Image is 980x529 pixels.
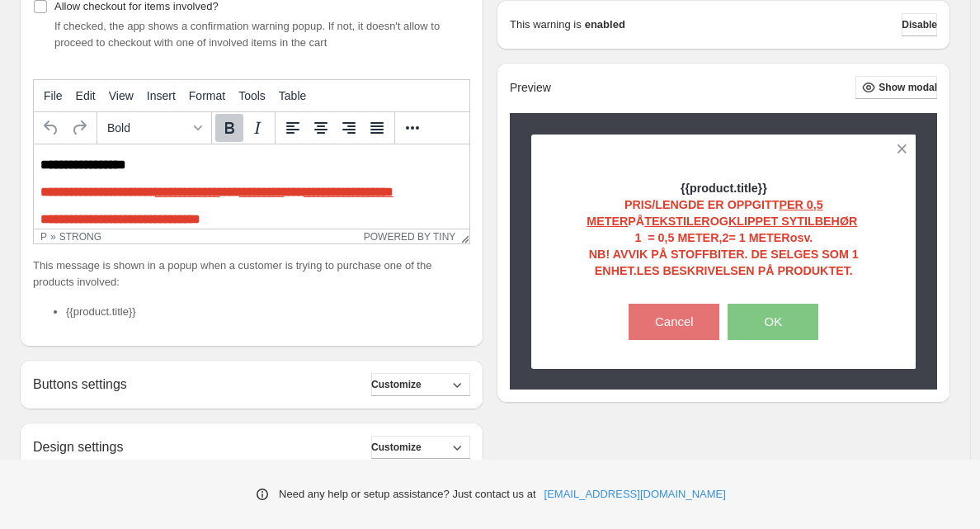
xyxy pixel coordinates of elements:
[335,114,363,142] button: Align right
[33,376,127,392] h2: Buttons settings
[371,436,470,459] button: Customize
[728,215,857,228] span: KLIPPET SYTILBEHØR
[33,257,470,290] p: This message is shown in a popup when a customer is trying to purchase one of the products involved:
[59,231,101,243] div: strong
[147,89,176,102] span: Insert
[790,231,813,244] strong: osv.
[902,18,937,31] span: Disable
[587,198,860,228] strong: PRIS/LENGDE ER OPPGITT PÅ OG
[279,89,306,102] span: Table
[243,114,271,142] button: Italic
[634,231,722,244] strong: 1 = 0,5 METER,
[544,486,726,503] a: [EMAIL_ADDRESS][DOMAIN_NAME]
[363,114,391,142] button: Justify
[101,114,208,142] button: Formats
[637,264,853,277] span: LES BESKRIVELSEN PÅ PRODUKTET.
[681,182,767,195] strong: {{product.title}}
[855,76,937,99] button: Show modal
[65,114,93,142] button: Redo
[728,231,789,244] strong: = 1 METER
[66,304,470,320] li: {{product.title}}
[307,114,335,142] button: Align center
[371,378,422,391] span: Customize
[879,81,937,94] span: Show modal
[629,304,719,340] button: Cancel
[189,89,225,102] span: Format
[33,439,123,455] h2: Design settings
[589,248,859,277] span: NB! AVVIK PÅ STOFFBITER. DE SELGES SOM 1 ENHET.
[371,441,422,454] span: Customize
[238,89,266,102] span: Tools
[7,13,429,109] body: Rich Text Area. Press ALT-0 for help.
[54,20,440,49] span: If checked, the app shows a confirmation warning popup. If not, it doesn't allow to proceed to ch...
[37,114,65,142] button: Undo
[50,231,56,243] div: »
[364,231,456,243] a: Powered by Tiny
[109,89,134,102] span: View
[644,215,709,228] span: TEKSTILER
[587,198,822,228] span: PER 0,5 METER
[107,121,188,135] span: Bold
[510,81,551,95] h2: Preview
[279,114,307,142] button: Align left
[44,89,63,102] span: File
[34,144,469,229] iframe: Rich Text Area
[722,231,728,244] strong: 2
[902,13,937,36] button: Disable
[728,304,818,340] button: OK
[585,17,625,33] strong: enabled
[398,114,426,142] button: More...
[455,229,469,243] div: Resize
[76,89,96,102] span: Edit
[371,373,470,396] button: Customize
[40,231,47,243] div: p
[215,114,243,142] button: Bold
[510,17,582,33] p: This warning is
